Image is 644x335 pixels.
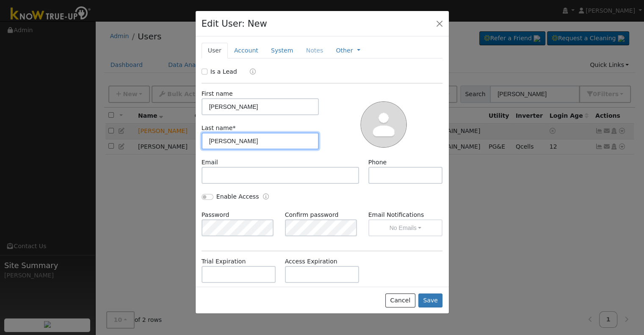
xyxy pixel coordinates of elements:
[202,17,267,30] h4: Edit User: New
[368,158,387,167] label: Phone
[368,210,443,219] label: Email Notifications
[285,210,339,219] label: Confirm password
[385,293,415,308] button: Cancel
[285,257,337,266] label: Access Expiration
[202,257,246,266] label: Trial Expiration
[202,89,233,98] label: First name
[202,158,218,167] label: Email
[232,125,235,131] span: Required
[202,210,229,219] label: Password
[210,67,237,76] label: Is a Lead
[202,43,228,58] a: User
[265,43,300,58] a: System
[202,69,207,75] input: Is a Lead
[228,43,265,58] a: Account
[216,192,259,201] label: Enable Access
[263,192,269,202] a: Enable Access
[243,67,256,77] a: Lead
[336,46,353,55] a: Other
[202,124,236,133] label: Last name
[418,293,443,308] button: Save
